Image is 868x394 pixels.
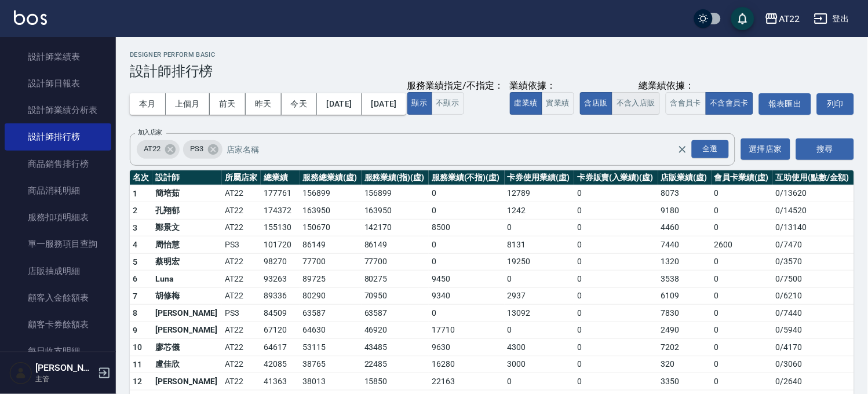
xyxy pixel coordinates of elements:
[222,170,261,185] th: 所屬店家
[362,373,429,391] td: 15850
[574,185,658,202] td: 0
[773,305,854,322] td: 0 / 7440
[300,271,362,288] td: 89725
[432,92,464,115] button: 不顯示
[809,8,854,30] button: 登出
[224,139,698,159] input: 店家名稱
[773,356,854,373] td: 0 / 3060
[183,143,210,155] span: PS3
[429,322,505,339] td: 17710
[222,185,261,202] td: AT22
[658,236,712,254] td: 7440
[817,93,854,115] button: 列印
[300,236,362,254] td: 86149
[712,287,773,305] td: 0
[261,170,300,185] th: 總業績
[362,236,429,254] td: 86149
[130,63,854,79] h3: 設計師排行榜
[5,231,111,257] a: 單一服務項目查詢
[152,305,222,322] td: [PERSON_NAME]
[222,236,261,254] td: PS3
[152,185,222,202] td: 簡培茹
[706,92,754,115] button: 不含會員卡
[773,202,854,220] td: 0 / 14520
[429,253,505,271] td: 0
[166,93,210,115] button: 上個月
[712,271,773,288] td: 0
[429,287,505,305] td: 9340
[138,128,162,137] label: 加入店家
[300,356,362,373] td: 38765
[658,305,712,322] td: 7830
[261,356,300,373] td: 42085
[429,339,505,356] td: 9630
[137,140,180,159] div: AT22
[9,362,32,385] img: Person
[712,202,773,220] td: 0
[505,170,574,185] th: 卡券使用業績(虛)
[574,271,658,288] td: 0
[712,253,773,271] td: 0
[130,51,854,59] h2: Designer Perform Basic
[5,70,111,97] a: 設計師日報表
[152,322,222,339] td: [PERSON_NAME]
[222,322,261,339] td: AT22
[300,339,362,356] td: 53115
[152,253,222,271] td: 蔡明宏
[773,373,854,391] td: 0 / 2640
[429,185,505,202] td: 0
[14,10,47,25] img: Logo
[510,80,574,92] div: 業績依據：
[261,322,300,339] td: 67120
[362,305,429,322] td: 63587
[362,253,429,271] td: 77700
[222,339,261,356] td: AT22
[362,339,429,356] td: 43485
[5,258,111,284] a: 店販抽成明細
[574,287,658,305] td: 0
[5,151,111,177] a: 商品銷售排行榜
[261,253,300,271] td: 98270
[362,202,429,220] td: 163950
[580,92,612,115] button: 含店販
[773,185,854,202] td: 0 / 13620
[574,322,658,339] td: 0
[152,236,222,254] td: 周怡慧
[658,356,712,373] td: 320
[690,138,731,160] button: Open
[773,236,854,254] td: 0 / 7470
[222,305,261,322] td: PS3
[261,219,300,236] td: 155130
[133,360,143,369] span: 11
[429,202,505,220] td: 0
[362,271,429,288] td: 80275
[222,253,261,271] td: AT22
[362,356,429,373] td: 22485
[759,93,811,115] a: 報表匯出
[658,170,712,185] th: 店販業績(虛)
[133,206,137,215] span: 2
[505,219,574,236] td: 0
[222,271,261,288] td: AT22
[300,185,362,202] td: 156899
[674,141,691,158] button: Clear
[773,219,854,236] td: 0 / 13140
[429,170,505,185] th: 服務業績(不指)(虛)
[133,308,137,318] span: 8
[261,185,300,202] td: 177761
[429,219,505,236] td: 8500
[133,377,143,386] span: 12
[282,93,318,115] button: 今天
[773,339,854,356] td: 0 / 4170
[505,253,574,271] td: 19250
[317,93,362,115] button: [DATE]
[574,219,658,236] td: 0
[133,257,137,267] span: 5
[362,170,429,185] th: 服務業績(指)(虛)
[133,223,137,232] span: 3
[773,170,854,185] th: 互助使用(點數/金額)
[35,362,94,374] h5: [PERSON_NAME]
[137,143,167,155] span: AT22
[261,202,300,220] td: 174372
[429,305,505,322] td: 0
